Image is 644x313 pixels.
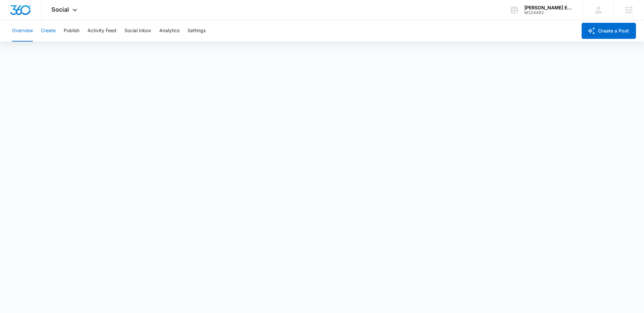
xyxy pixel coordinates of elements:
button: Create a Post [582,23,636,39]
button: Create [41,20,56,42]
button: Analytics [159,20,179,42]
button: Publish [64,20,79,42]
span: Social [51,6,69,13]
div: account id [524,10,573,15]
div: account name [524,5,573,10]
button: Activity Feed [88,20,116,42]
button: Overview [12,20,33,42]
button: Settings [187,20,206,42]
button: Social Inbox [124,20,151,42]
